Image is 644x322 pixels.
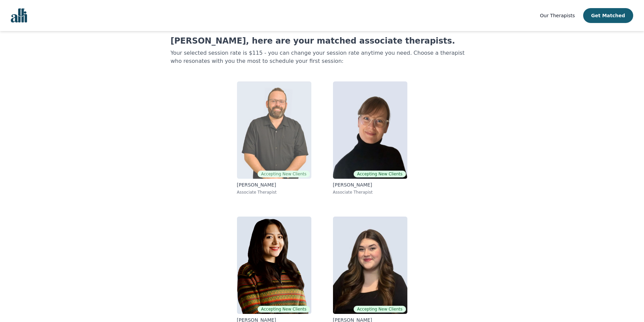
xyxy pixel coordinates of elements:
[333,81,407,179] img: Angela Earl
[11,8,27,23] img: alli logo
[583,8,633,23] button: Get Matched
[171,49,474,65] p: Your selected session rate is $115 - you can change your session rate anytime you need. Choose a ...
[354,306,406,313] span: Accepting New Clients
[333,181,407,188] p: [PERSON_NAME]
[333,190,407,195] p: Associate Therapist
[258,171,310,177] span: Accepting New Clients
[237,217,311,314] img: Luisa Diaz Flores
[540,11,575,20] a: Our Therapists
[328,76,413,200] a: Angela EarlAccepting New Clients[PERSON_NAME]Associate Therapist
[237,181,311,188] p: [PERSON_NAME]
[354,171,406,177] span: Accepting New Clients
[237,81,311,179] img: Josh Cadieux
[540,13,575,18] span: Our Therapists
[232,76,317,200] a: Josh CadieuxAccepting New Clients[PERSON_NAME]Associate Therapist
[333,217,407,314] img: Olivia Snow
[237,190,311,195] p: Associate Therapist
[258,306,310,313] span: Accepting New Clients
[171,35,474,46] h1: [PERSON_NAME], here are your matched associate therapists.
